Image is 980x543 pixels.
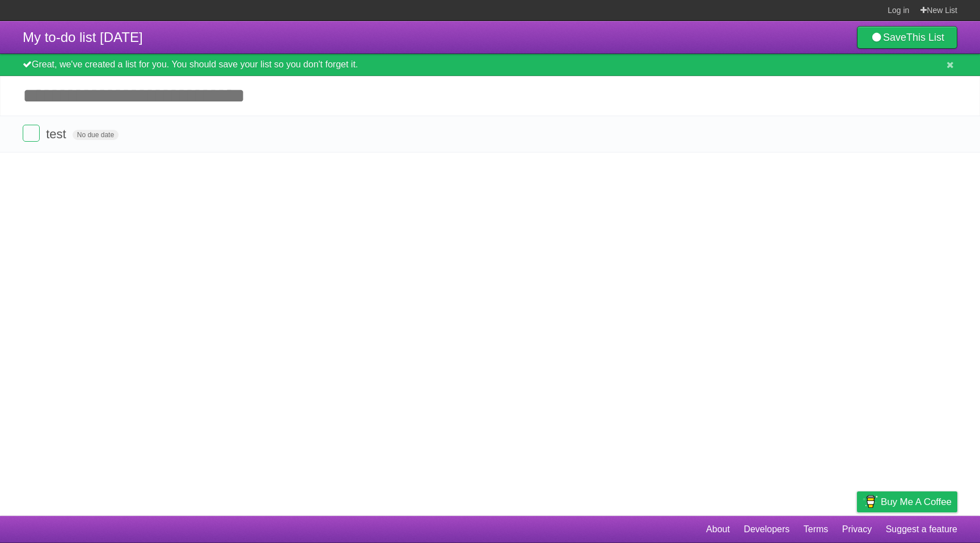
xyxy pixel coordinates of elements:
[744,519,789,540] a: Developers
[804,519,829,540] a: Terms
[73,130,119,140] span: No due date
[46,127,69,141] span: test
[857,26,957,49] a: SaveThis List
[23,29,143,45] span: My to-do list [DATE]
[842,519,872,540] a: Privacy
[706,519,730,540] a: About
[863,492,878,511] img: Buy me a coffee
[906,32,944,43] b: This List
[23,125,40,142] label: Done
[886,519,957,540] a: Suggest a feature
[881,492,952,512] span: Buy me a coffee
[857,491,957,512] a: Buy me a coffee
